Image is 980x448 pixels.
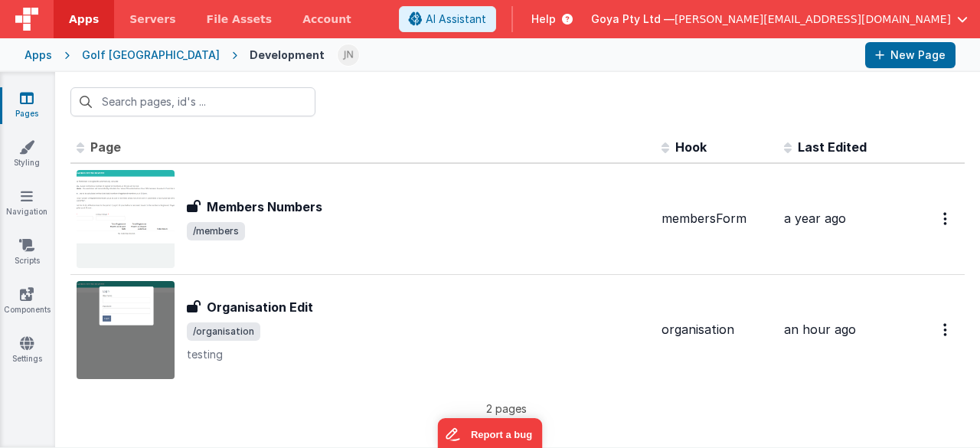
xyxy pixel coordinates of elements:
button: Goya Pty Ltd — [PERSON_NAME][EMAIL_ADDRESS][DOMAIN_NAME] [591,11,968,27]
span: /members [187,222,245,240]
h3: Organisation Edit [207,298,313,316]
div: Development [250,47,325,63]
h3: Members Numbers [207,198,322,216]
span: AI Assistant [426,11,486,27]
span: Apps [69,11,99,27]
div: Golf [GEOGRAPHIC_DATA] [82,47,220,63]
img: 9a7c1e773ca3f73d57c61d8269375a74 [338,44,359,66]
div: membersForm [661,210,772,227]
span: [PERSON_NAME][EMAIL_ADDRESS][DOMAIN_NAME] [675,11,951,27]
p: 2 pages [70,401,942,417]
span: a year ago [784,211,846,226]
span: Help [531,11,556,27]
span: File Assets [207,11,273,27]
div: Apps [24,47,52,63]
p: testing [187,347,649,362]
div: organisation [661,321,772,338]
span: an hour ago [784,322,856,337]
span: /organisation [187,322,260,341]
span: Last Edited [798,139,867,155]
button: Options [934,203,959,234]
input: Search pages, id's ... [70,87,315,116]
span: Page [90,139,121,155]
span: Goya Pty Ltd — [591,11,675,27]
button: AI Assistant [399,6,496,32]
span: Hook [675,139,707,155]
button: New Page [865,42,955,68]
span: Servers [129,11,175,27]
button: Options [934,314,959,345]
